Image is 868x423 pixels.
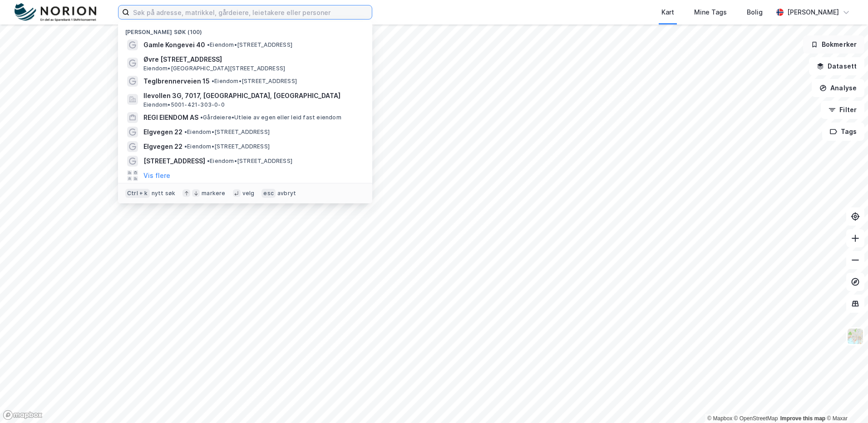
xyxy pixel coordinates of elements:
[143,170,170,181] button: Vis flere
[212,78,297,85] span: Eiendom • [STREET_ADDRESS]
[823,379,868,423] div: Kontrollprogram for chat
[143,156,205,167] span: [STREET_ADDRESS]
[200,114,341,121] span: Gårdeiere • Utleie av egen eller leid fast eiendom
[661,7,674,18] div: Kart
[809,57,864,75] button: Datasett
[143,127,182,138] span: Elgvegen 22
[129,5,372,19] input: Søk på adresse, matrikkel, gårdeiere, leietakere eller personer
[152,190,176,197] div: nytt søk
[143,39,205,50] span: Gamle Kongevei 40
[143,112,198,123] span: REGI EIENDOM AS
[15,3,96,22] img: norion-logo.80e7a08dc31c2e691866.png
[184,128,270,136] span: Eiendom • [STREET_ADDRESS]
[143,101,225,108] span: Eiendom • 5001-421-303-0-0
[707,415,732,422] a: Mapbox
[184,128,187,135] span: •
[780,415,825,422] a: Improve this map
[207,157,292,165] span: Eiendom • [STREET_ADDRESS]
[125,189,150,198] div: Ctrl + k
[207,41,292,49] span: Eiendom • [STREET_ADDRESS]
[242,190,255,197] div: velg
[207,41,210,48] span: •
[747,7,763,18] div: Bolig
[734,415,778,422] a: OpenStreetMap
[143,54,361,65] span: Øvre [STREET_ADDRESS]
[847,328,864,345] img: Z
[200,114,203,121] span: •
[3,410,43,420] a: Mapbox homepage
[202,190,225,197] div: markere
[184,143,270,150] span: Eiendom • [STREET_ADDRESS]
[143,76,210,87] span: Teglbrennerveien 15
[803,35,864,54] button: Bokmerker
[694,7,727,18] div: Mine Tags
[212,78,214,84] span: •
[821,101,864,119] button: Filter
[143,65,285,72] span: Eiendom • [GEOGRAPHIC_DATA][STREET_ADDRESS]
[823,379,868,423] iframe: Chat Widget
[143,141,182,152] span: Elgvegen 22
[207,157,210,164] span: •
[822,123,864,141] button: Tags
[277,190,296,197] div: avbryt
[812,79,864,97] button: Analyse
[118,21,372,38] div: [PERSON_NAME] søk (100)
[261,189,276,198] div: esc
[143,90,361,101] span: Ilevollen 3G, 7017, [GEOGRAPHIC_DATA], [GEOGRAPHIC_DATA]
[787,7,839,18] div: [PERSON_NAME]
[184,143,187,150] span: •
